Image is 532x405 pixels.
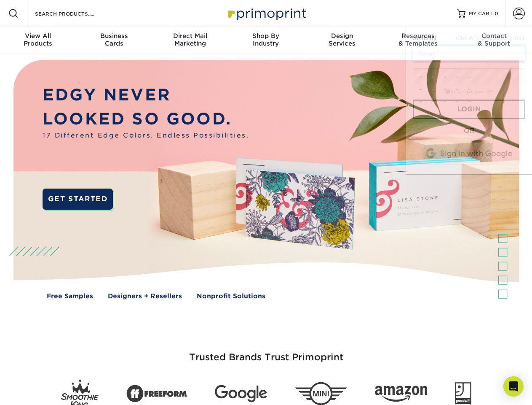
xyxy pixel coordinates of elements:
[34,8,116,19] input: SEARCH PRODUCTS.....
[304,27,380,54] a: DesignServices
[380,27,456,54] a: Resources& Templates
[456,35,525,41] span: CREATE AN ACCOUNT
[152,32,228,40] span: Direct Mail
[304,32,380,47] div: Services
[76,27,152,54] a: BusinessCards
[469,10,493,17] span: MY CART
[152,32,228,47] div: Marketing
[43,131,249,140] span: 17 Different Edge Colors. Endless Possibilities.
[43,107,249,131] p: LOOKED SO GOOD.
[76,32,152,47] div: Cards
[380,32,456,47] div: & Templates
[413,100,525,119] a: Login
[43,189,113,210] a: GET STARTED
[47,292,93,301] a: Free Samples
[224,4,308,22] img: Primoprint
[215,385,267,402] img: Google
[413,35,436,41] span: SIGN IN
[228,32,304,40] span: Shop By
[503,376,524,397] div: Open Intercom Messenger
[228,27,304,54] a: Shop ByIndustry
[455,382,471,405] img: Goodwill
[43,83,249,107] p: EDGY NEVER
[304,32,380,40] span: Design
[413,126,525,136] div: OR
[20,332,513,373] h3: Trusted Brands Trust Primoprint
[108,292,182,301] a: Designers + Resellers
[495,11,498,16] span: 0
[76,32,152,40] span: Business
[152,27,228,54] a: Direct MailMarketing
[2,379,72,402] iframe: Google Customer Reviews
[380,32,456,40] span: Resources
[197,292,265,301] a: Nonprofit Solutions
[413,46,525,62] input: Email
[375,386,427,402] img: Amazon
[446,89,492,94] a: forgot password?
[228,32,304,47] div: Industry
